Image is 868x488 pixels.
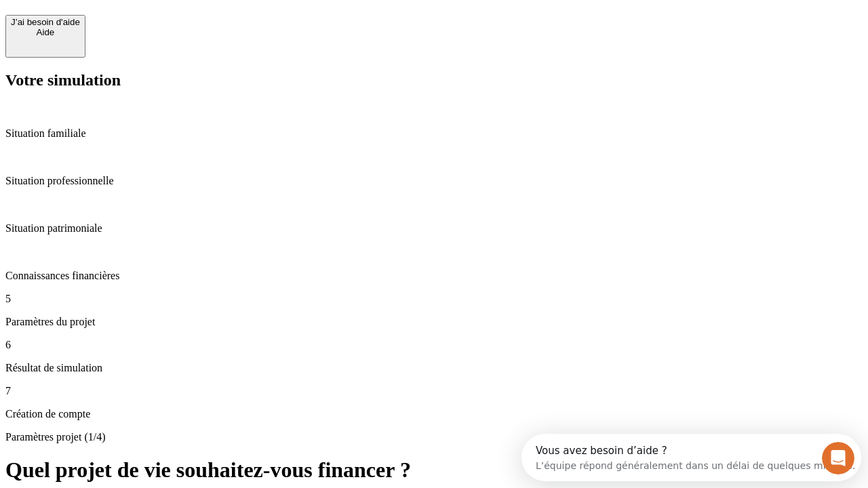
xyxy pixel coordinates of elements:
[5,316,863,328] p: Paramètres du projet
[5,71,863,89] h2: Votre simulation
[5,457,863,483] h1: Quel projet de vie souhaitez-vous financer ?
[5,175,863,187] p: Situation professionnelle
[521,434,861,481] iframe: Intercom live chat discovery launcher
[822,442,854,474] iframe: Intercom live chat
[11,27,80,37] div: Aide
[5,293,863,305] p: 5
[5,408,863,420] p: Création de compte
[5,431,863,443] p: Paramètres projet (1/4)
[5,222,863,235] p: Situation patrimoniale
[5,362,863,374] p: Résultat de simulation
[11,17,80,27] div: J’ai besoin d'aide
[5,339,863,351] p: 6
[14,22,334,37] div: L’équipe répond généralement dans un délai de quelques minutes.
[5,15,85,58] button: J’ai besoin d'aideAide
[5,270,863,282] p: Connaissances financières
[5,385,863,397] p: 7
[5,127,863,140] p: Situation familiale
[5,5,374,43] div: Ouvrir le Messenger Intercom
[14,12,334,22] div: Vous avez besoin d’aide ?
